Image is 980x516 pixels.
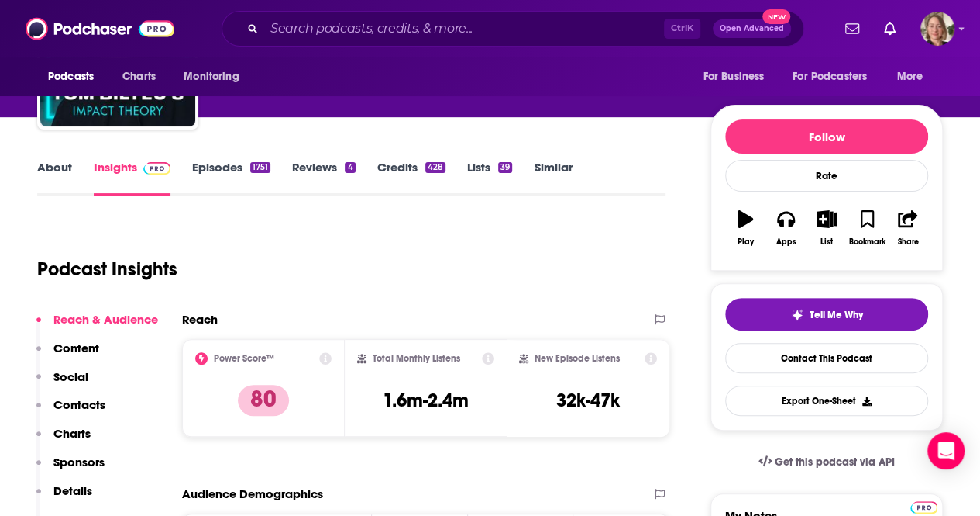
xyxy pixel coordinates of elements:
[184,66,239,88] span: Monitoring
[810,309,863,321] span: Tell Me Why
[36,341,99,369] button: Content
[776,237,796,247] div: Apps
[238,385,289,416] p: 80
[264,16,664,41] input: Search podcasts, credits, & more...
[534,160,572,196] a: Similar
[36,426,91,455] button: Charts
[94,160,170,196] a: InsightsPodchaser Pro
[535,353,620,364] h2: New Episode Listens
[383,389,469,412] h3: 1.6m-2.4m
[53,341,99,355] p: Content
[36,483,92,512] button: Details
[775,455,895,469] span: Get this podcast via API
[746,443,907,481] a: Get this podcast via API
[345,162,355,173] div: 4
[122,66,156,88] span: Charts
[48,66,94,88] span: Podcasts
[910,499,937,514] a: Pro website
[920,12,954,46] button: Show profile menu
[849,237,885,247] div: Bookmark
[765,200,806,256] button: Apps
[762,9,790,24] span: New
[53,483,92,498] p: Details
[725,119,928,154] button: Follow
[703,66,764,88] span: For Business
[910,501,937,514] img: Podchaser Pro
[793,66,867,88] span: For Podcasters
[250,162,270,173] div: 1751
[173,62,259,92] button: open menu
[720,25,784,33] span: Open Advanced
[373,353,460,364] h2: Total Monthly Listens
[791,309,803,321] img: tell me why sparkle
[182,312,218,327] h2: Reach
[37,258,177,281] h1: Podcast Insights
[725,298,928,331] button: tell me why sparkleTell Me Why
[713,19,791,38] button: Open AdvancedNew
[377,160,445,196] a: Credits428
[725,343,928,373] a: Contact This Podcast
[782,62,889,92] button: open menu
[36,397,105,426] button: Contacts
[839,16,865,42] a: Show notifications dropdown
[897,237,918,247] div: Share
[467,160,512,196] a: Lists39
[53,397,105,412] p: Contacts
[738,237,754,247] div: Play
[192,160,270,196] a: Episodes1751
[888,200,928,256] button: Share
[897,66,923,88] span: More
[36,369,88,398] button: Social
[847,200,887,256] button: Bookmark
[292,160,355,196] a: Reviews4
[53,312,158,327] p: Reach & Audience
[725,200,765,256] button: Play
[37,160,72,196] a: About
[36,312,158,341] button: Reach & Audience
[26,14,174,43] img: Podchaser - Follow, Share and Rate Podcasts
[886,62,943,92] button: open menu
[725,386,928,416] button: Export One-Sheet
[806,200,847,256] button: List
[556,389,620,412] h3: 32k-47k
[498,162,512,173] div: 39
[143,162,170,175] img: Podchaser Pro
[920,12,954,46] img: User Profile
[53,426,91,441] p: Charts
[878,16,902,42] a: Show notifications dropdown
[222,11,804,47] div: Search podcasts, credits, & more...
[112,62,165,92] a: Charts
[214,353,274,364] h2: Power Score™
[692,62,783,92] button: open menu
[725,160,928,192] div: Rate
[820,237,833,247] div: List
[37,62,114,92] button: open menu
[53,455,105,469] p: Sponsors
[664,19,700,39] span: Ctrl K
[425,162,445,173] div: 428
[182,487,323,501] h2: Audience Demographics
[36,455,105,483] button: Sponsors
[927,432,965,469] div: Open Intercom Messenger
[53,369,88,384] p: Social
[920,12,954,46] span: Logged in as AriFortierPr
